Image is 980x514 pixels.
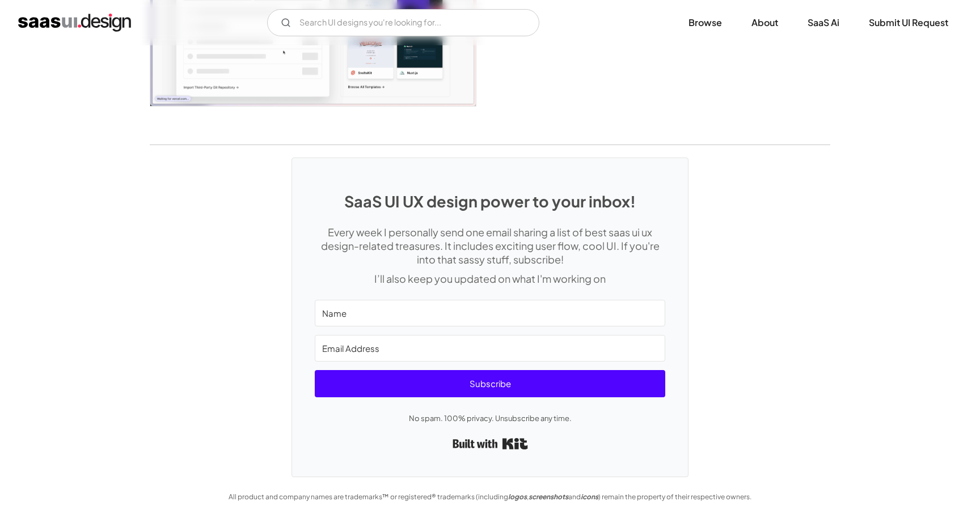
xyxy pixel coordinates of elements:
em: screenshots [529,492,568,501]
form: Email Form [267,9,539,36]
a: SaaS Ai [794,10,853,35]
a: Browse [675,10,736,35]
div: All product and company names are trademarks™ or registered® trademarks (including , and ) remain... [223,490,757,504]
input: Name [315,300,665,326]
p: Every week I personally send one email sharing a list of best saas ui ux design-related treasures... [315,226,665,266]
input: Search UI designs you're looking for... [267,9,539,36]
input: Email Address [315,335,665,362]
p: I’ll also keep you updated on what I'm working on [315,272,665,286]
a: home [18,14,131,32]
em: logos [508,492,527,501]
a: Submit UI Request [855,10,962,35]
a: About [738,10,792,35]
h1: SaaS UI UX design power to your inbox! [315,192,665,210]
em: icons [581,492,598,501]
button: Subscribe [315,370,665,397]
p: No spam. 100% privacy. Unsubscribe any time. [315,411,665,425]
a: Built with Kit [453,434,528,454]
